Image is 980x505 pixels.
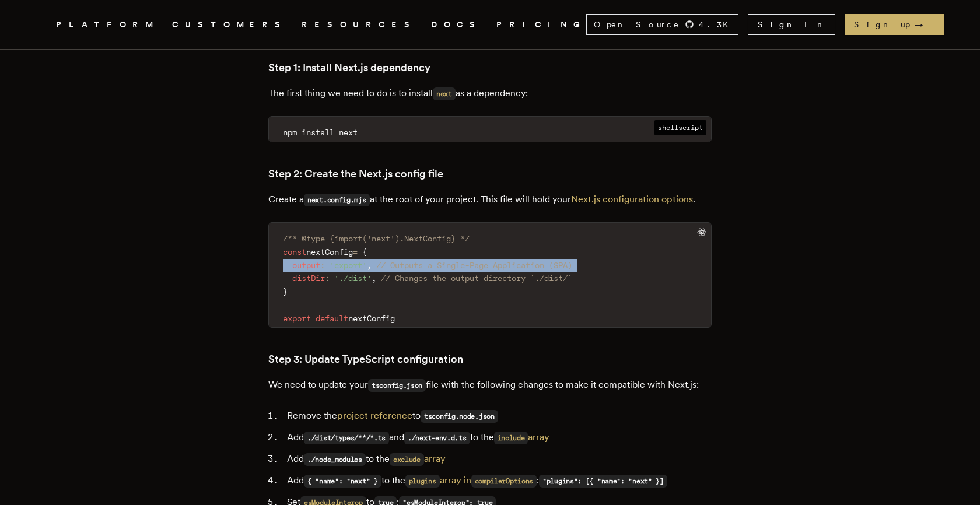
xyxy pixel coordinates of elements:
[376,261,572,270] span: // Outputs a Single-Page Application (SPA)
[368,379,426,392] code: tsconfig.json
[405,475,440,488] code: plugins
[292,261,320,270] span: output
[337,410,412,421] a: project reference
[390,453,446,464] a: excludearray
[381,273,572,283] span: // Changes the output directory `./dist/`
[405,475,537,486] a: pluginsarray incompilerOptions
[304,432,389,444] code: ./dist/types/**/*.ts
[372,273,376,283] span: ,
[306,247,353,257] span: nextConfig
[594,19,680,30] span: Open Source
[539,475,667,488] code: "plugins": [{ "name": "next" }]
[915,19,935,30] span: →
[283,429,712,446] li: Add and to the
[571,194,693,205] a: Next.js configuration options
[654,120,706,135] span: shellscript
[268,85,712,102] p: The first thing we need to do is to install as a dependency:
[496,17,586,32] a: PRICING
[431,17,482,32] a: DOCS
[283,314,311,323] span: export
[404,432,470,444] code: ./next-env.d.ts
[471,475,537,488] code: compilerOptions
[304,453,366,466] code: ./node_modules
[367,261,372,270] span: ,
[268,377,712,394] p: We need to update your file with the following changes to make it compatible with Next.js:
[172,17,288,32] a: CUSTOMERS
[268,191,712,208] p: Create a at the root of your project. This file will hold your .
[390,453,424,466] code: exclude
[268,59,712,76] h3: Step 1: Install Next.js dependency
[283,247,306,257] span: const
[304,194,370,206] code: next.config.mjs
[334,273,372,283] span: './dist'
[330,261,367,270] span: 'export'
[362,247,367,257] span: {
[699,19,736,30] span: 4.3 K
[283,408,712,425] li: Remove the to
[283,128,358,137] span: npm install next
[283,287,288,296] span: }
[353,247,358,257] span: =
[845,14,944,35] a: Sign up
[304,475,381,488] code: { "name": "next" }
[325,273,330,283] span: :
[292,273,325,283] span: distDir
[421,410,498,423] code: tsconfig.node.json
[302,17,417,32] button: RESOURCES
[268,351,712,367] h3: Step 3: Update TypeScript configuration
[494,432,528,444] code: include
[283,451,712,468] li: Add to the
[268,166,712,182] h3: Step 2: Create the Next.js config file
[494,432,550,443] a: includearray
[433,87,456,100] code: next
[283,472,712,489] li: Add to the :
[320,261,325,270] span: :
[283,234,470,243] span: /** @type {import('next').NextConfig} */
[56,17,158,32] button: PLATFORM
[748,14,835,35] a: Sign In
[316,314,348,323] span: default
[433,87,456,99] a: next
[348,314,395,323] span: nextConfig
